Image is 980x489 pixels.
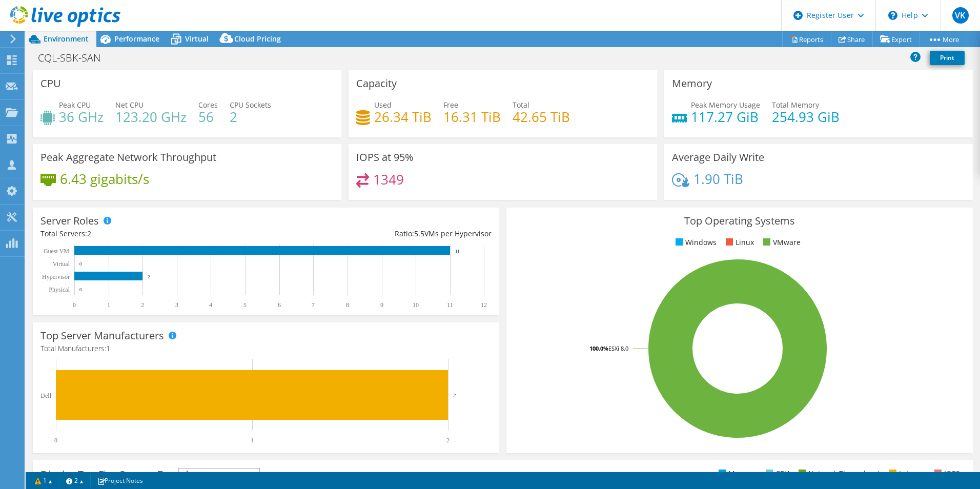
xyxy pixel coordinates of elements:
a: 2 [59,474,91,487]
text: 1 [251,437,254,444]
h4: 26.34 TiB [374,111,432,123]
text: 10 [413,301,419,309]
text: 6 [278,301,281,309]
li: Latency [887,468,925,479]
text: 4 [209,301,212,309]
li: Memory [716,468,757,479]
span: Total [513,100,529,110]
span: Environment [44,34,89,44]
li: Linux [723,237,754,248]
text: 7 [312,301,315,309]
text: 0 [73,301,76,309]
span: Peak CPU [59,100,91,110]
a: 1 [28,474,59,487]
h3: CPU [40,78,61,89]
a: Export [872,31,920,47]
span: Cloud Pricing [234,34,281,44]
a: Share [831,31,873,47]
text: Dell [40,392,51,399]
text: 0 [54,437,57,444]
span: 1 [106,343,110,353]
span: 5.5 [414,229,424,238]
h4: 36 GHz [59,111,104,123]
text: 12 [481,301,487,309]
span: Peak Memory Usage [691,100,760,110]
h4: 2 [230,111,271,123]
h3: Top Operating Systems [514,215,965,227]
li: Windows [673,237,717,248]
span: Virtual [185,34,209,44]
li: IOPS [932,468,960,479]
h3: Memory [672,78,712,89]
h4: 254.93 GiB [772,111,840,123]
h4: 16.31 TiB [443,111,501,123]
text: 5 [243,301,247,309]
h3: Server Roles [40,215,99,227]
text: 1 [107,301,110,309]
h1: CQL-SBK-SAN [33,52,116,64]
span: Total Memory [772,100,819,110]
h4: Total Manufacturers: [40,343,492,354]
a: More [920,31,967,47]
a: Project Notes [90,474,150,487]
a: Print [930,51,965,65]
h4: 117.27 GiB [691,111,760,123]
h4: 1.90 TiB [693,173,743,185]
tspan: ESXi 8.0 [608,344,628,352]
li: VMware [761,237,801,248]
h3: Capacity [356,78,397,89]
span: Net CPU [115,100,144,110]
li: Network Throughput [796,468,880,479]
span: Free [443,100,458,110]
div: Ratio: VMs per Hypervisor [266,228,492,239]
text: 9 [380,301,383,309]
text: 2 [148,274,150,279]
span: IOPS [179,468,259,481]
text: 2 [446,437,450,444]
text: 0 [79,287,82,292]
span: VK [952,7,969,24]
span: 2 [87,229,91,238]
h3: IOPS at 95% [356,152,414,163]
h3: Average Daily Write [672,152,764,163]
h4: 56 [198,111,218,123]
span: Cores [198,100,218,110]
text: 2 [453,392,456,398]
h4: 123.20 GHz [115,111,187,123]
text: 0 [79,261,82,267]
span: CPU Sockets [230,100,271,110]
h3: Peak Aggregate Network Throughput [40,152,216,163]
a: Reports [782,31,831,47]
text: Guest VM [44,248,69,255]
text: Hypervisor [42,273,70,280]
text: Physical [49,286,70,293]
text: 11 [447,301,453,309]
h4: 42.65 TiB [513,111,570,123]
h4: 1349 [373,174,404,185]
div: Total Servers: [40,228,266,239]
text: 3 [175,301,178,309]
span: Performance [114,34,159,44]
text: 8 [346,301,349,309]
span: Used [374,100,392,110]
svg: \n [888,11,897,20]
li: CPU [763,468,789,479]
tspan: 100.0% [589,344,608,352]
h4: 6.43 gigabits/s [60,173,149,185]
text: Virtual [53,260,70,268]
text: 2 [141,301,144,309]
h3: Top Server Manufacturers [40,330,164,341]
text: 11 [455,249,460,254]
